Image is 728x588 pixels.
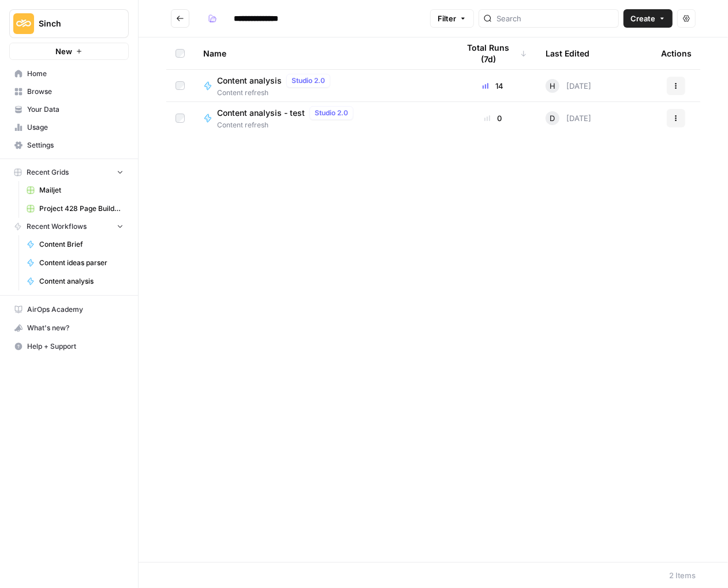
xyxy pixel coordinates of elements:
span: Recent Workflows [27,221,87,232]
a: AirOps Academy [9,300,129,319]
div: Last Edited [546,37,589,69]
button: Filter [430,9,474,28]
span: Content refresh [217,120,358,130]
span: Home [27,69,124,79]
button: New [9,43,129,60]
input: Search [496,13,614,24]
span: Content refresh [217,88,335,98]
a: Your Data [9,100,129,119]
span: Content analysis [217,75,282,86]
a: Mailjet [21,181,129,199]
span: Your Data [27,104,124,115]
span: Content analysis [39,276,124,287]
div: 14 [459,80,527,92]
span: New [55,46,72,57]
span: Content analysis - test [217,107,305,119]
a: Content analysis - testStudio 2.0Content refresh [203,106,440,130]
span: Browse [27,86,124,97]
span: H [550,80,555,92]
button: Workspace: Sinch [9,9,129,38]
div: [DATE] [546,79,591,93]
a: Usage [9,118,129,137]
a: Home [9,65,129,83]
div: [DATE] [546,111,591,125]
a: Settings [9,136,129,154]
div: Actions [661,37,692,69]
span: Content Brief [39,239,124,250]
span: Filter [438,13,456,24]
img: Sinch Logo [13,13,34,34]
button: Recent Grids [9,164,129,181]
span: AirOps Academy [27,304,124,315]
button: Go back [171,9,189,28]
a: Content analysis [21,272,129,291]
span: Studio 2.0 [315,108,348,118]
div: 2 Items [669,570,696,581]
button: Help + Support [9,337,129,356]
span: Project 428 Page Builder Tracker (NEW) [39,203,124,214]
div: 0 [459,112,527,124]
span: Recent Grids [27,167,69,178]
span: Studio 2.0 [292,76,325,86]
a: Browse [9,82,129,101]
button: What's new? [9,319,129,337]
span: Create [630,13,655,24]
span: D [550,112,555,124]
div: Total Runs (7d) [459,37,527,69]
a: Content Brief [21,235,129,254]
a: Content ideas parser [21,254,129,272]
span: Mailjet [39,185,124,195]
span: Settings [27,140,124,150]
span: Usage [27,122,124,133]
span: Content ideas parser [39,258,124,268]
button: Create [624,9,673,28]
button: Recent Workflows [9,218,129,235]
span: Sinch [39,18,109,29]
span: Help + Support [27,341,124,352]
a: Project 428 Page Builder Tracker (NEW) [21,199,129,218]
a: Content analysisStudio 2.0Content refresh [203,74,440,98]
div: Name [203,37,440,69]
